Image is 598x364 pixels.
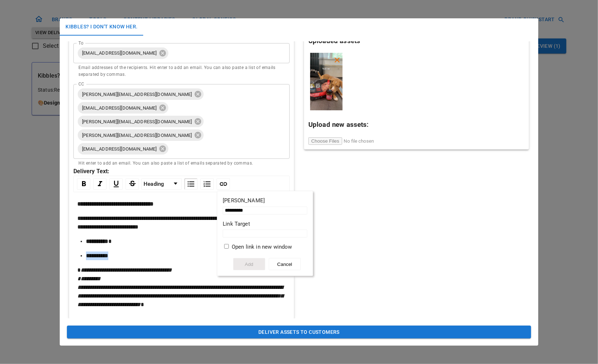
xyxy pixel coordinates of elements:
[233,258,265,270] button: Add
[78,116,204,127] div: [PERSON_NAME][EMAIL_ADDRESS][DOMAIN_NAME]
[78,118,196,126] span: [PERSON_NAME][EMAIL_ADDRESS][DOMAIN_NAME]
[310,53,343,110] img: Asset file
[269,258,301,270] button: Cancel
[308,120,525,130] h3: Upload new assets:
[141,178,182,190] div: rdw-dropdown
[77,178,90,190] div: Bold
[223,220,307,228] label: Link Target
[73,176,290,192] div: rdw-toolbar
[142,179,181,189] a: Block Type
[78,102,168,114] div: [EMAIL_ADDRESS][DOMAIN_NAME]
[217,178,230,190] div: Link
[200,178,214,190] div: Ordered
[140,178,183,190] div: rdw-block-control
[232,244,292,250] span: Open link in new window
[73,168,109,175] strong: Delivery Text:
[78,90,196,98] span: [PERSON_NAME][EMAIL_ADDRESS][DOMAIN_NAME]
[78,81,84,87] label: CC
[77,200,286,309] div: rdw-editor
[67,326,531,339] button: Deliver Assets To Customers
[78,49,161,57] span: [EMAIL_ADDRESS][DOMAIN_NAME]
[126,178,139,190] div: Strikethrough
[78,88,204,100] div: [PERSON_NAME][EMAIL_ADDRESS][DOMAIN_NAME]
[73,176,290,315] div: rdw-wrapper
[60,18,143,36] button: Kibbles? I don't know her.
[78,145,161,153] span: [EMAIL_ADDRESS][DOMAIN_NAME]
[109,178,123,190] div: Underline
[78,160,285,167] p: Hit enter to add an email. You can also paste a list of emails separated by commas.
[78,129,204,141] div: [PERSON_NAME][EMAIL_ADDRESS][DOMAIN_NAME]
[93,178,107,190] div: Italic
[78,64,285,79] p: Email addresses of the recipients. Hit enter to add an email. You can also paste a list of emails...
[78,47,168,59] div: [EMAIL_ADDRESS][DOMAIN_NAME]
[78,40,83,46] label: To
[223,197,307,205] label: [PERSON_NAME]
[78,131,196,139] span: [PERSON_NAME][EMAIL_ADDRESS][DOMAIN_NAME]
[308,36,525,46] h3: Uploaded assets
[183,178,215,190] div: rdw-list-control
[78,104,161,112] span: [EMAIL_ADDRESS][DOMAIN_NAME]
[78,143,168,155] div: [EMAIL_ADDRESS][DOMAIN_NAME]
[76,178,140,190] div: rdw-inline-control
[215,178,231,190] div: rdw-link-control
[184,178,198,190] div: Unordered
[224,244,229,249] input: Open link in new window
